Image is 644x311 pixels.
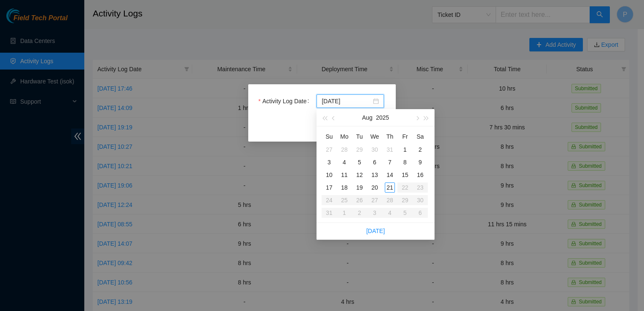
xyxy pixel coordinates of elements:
[366,228,385,234] a: [DATE]
[400,145,410,155] div: 1
[367,130,382,143] th: We
[324,157,334,167] div: 3
[352,143,367,156] td: 2025-07-29
[354,170,365,180] div: 12
[322,181,337,194] td: 2025-08-17
[415,145,425,155] div: 2
[385,157,395,167] div: 7
[324,145,334,155] div: 27
[337,181,352,194] td: 2025-08-18
[367,169,382,181] td: 2025-08-13
[367,156,382,169] td: 2025-08-06
[322,143,337,156] td: 2025-07-27
[354,157,365,167] div: 5
[337,169,352,181] td: 2025-08-11
[322,130,337,143] th: Su
[367,181,382,194] td: 2025-08-20
[370,182,380,193] div: 20
[339,157,349,167] div: 4
[324,182,334,193] div: 17
[339,182,349,193] div: 18
[337,156,352,169] td: 2025-08-04
[397,156,413,169] td: 2025-08-08
[415,170,425,180] div: 16
[382,169,397,181] td: 2025-08-14
[354,145,365,155] div: 29
[337,143,352,156] td: 2025-07-28
[400,170,410,180] div: 15
[397,143,413,156] td: 2025-08-01
[362,109,373,126] button: Aug
[370,170,380,180] div: 13
[415,157,425,167] div: 9
[385,145,395,155] div: 31
[413,169,428,181] td: 2025-08-16
[376,109,389,126] button: 2025
[382,143,397,156] td: 2025-07-31
[382,156,397,169] td: 2025-08-07
[413,143,428,156] td: 2025-08-02
[400,157,410,167] div: 8
[324,170,334,180] div: 10
[397,130,413,143] th: Fr
[382,181,397,194] td: 2025-08-21
[367,143,382,156] td: 2025-07-30
[397,169,413,181] td: 2025-08-15
[370,145,380,155] div: 30
[322,169,337,181] td: 2025-08-10
[352,130,367,143] th: Tu
[370,157,380,167] div: 6
[382,130,397,143] th: Th
[339,170,349,180] div: 11
[352,156,367,169] td: 2025-08-05
[352,169,367,181] td: 2025-08-12
[322,97,371,106] input: Activity Log Date
[339,145,349,155] div: 28
[413,156,428,169] td: 2025-08-09
[337,130,352,143] th: Mo
[413,130,428,143] th: Sa
[385,170,395,180] div: 14
[385,182,395,193] div: 21
[354,182,365,193] div: 19
[322,156,337,169] td: 2025-08-03
[352,181,367,194] td: 2025-08-19
[258,94,312,108] label: Activity Log Date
